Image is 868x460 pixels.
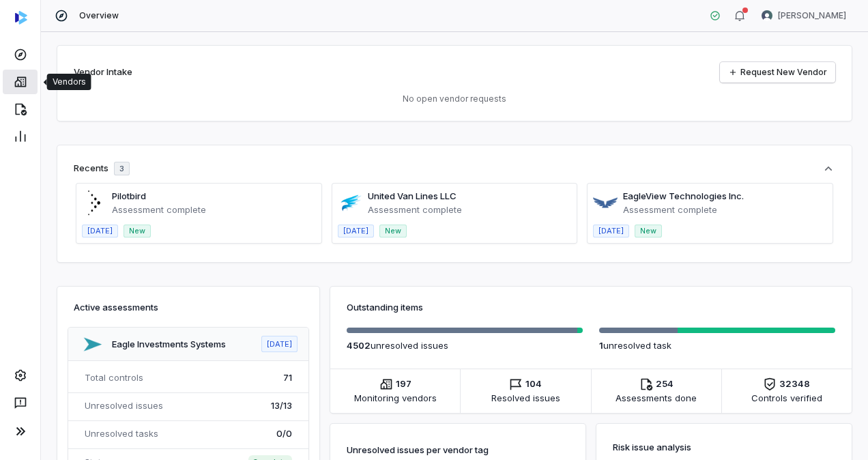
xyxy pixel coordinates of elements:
span: Overview [79,10,119,21]
span: 3 [119,164,124,174]
span: Controls verified [751,391,822,405]
span: 254 [656,377,674,391]
h3: Outstanding items [347,300,835,314]
span: 32348 [779,377,810,391]
p: No open vendor requests [74,94,835,104]
a: United Van Lines LLC [368,190,457,201]
span: 197 [396,377,411,391]
p: unresolved task [599,339,835,352]
span: [PERSON_NAME] [778,10,846,21]
span: Monitoring vendors [354,391,437,405]
a: Pilotbird [112,190,146,201]
span: 4502 [347,340,371,351]
p: unresolved issue s [347,339,583,352]
p: Unresolved issues per vendor tag [347,440,489,459]
a: Request New Vendor [720,62,835,83]
img: REKHA KOTHANDARAMAN avatar [762,10,772,21]
div: Vendors [53,76,86,87]
div: Recents [74,162,130,175]
span: Resolved issues [491,391,560,405]
a: Eagle Investments Systems [112,339,226,349]
h3: Active assessments [74,300,303,314]
span: 104 [525,377,542,391]
span: 1 [599,340,603,351]
button: Recents3 [74,162,835,175]
span: Assessments done [616,391,697,405]
h3: Risk issue analysis [613,440,835,454]
a: EagleView Technologies Inc. [623,190,744,201]
h2: Vendor Intake [74,66,132,79]
button: REKHA KOTHANDARAMAN avatar[PERSON_NAME] [753,5,854,26]
img: svg%3e [15,11,27,25]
